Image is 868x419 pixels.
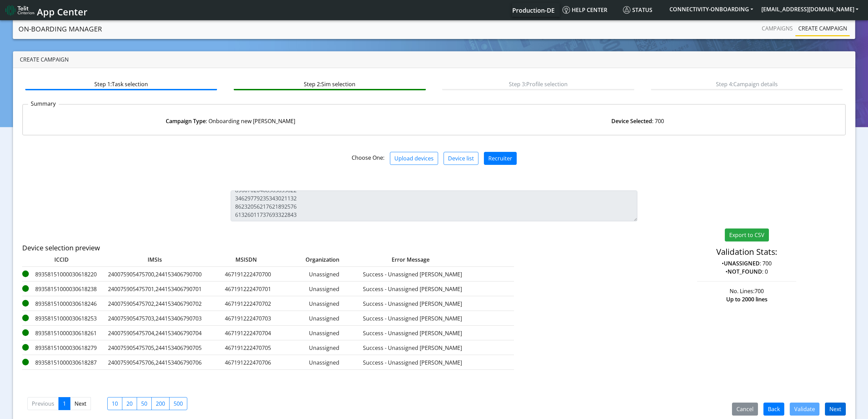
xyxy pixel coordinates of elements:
[361,270,464,278] label: Success - Unassigned [PERSON_NAME]
[651,77,843,90] btn: Step 4: Campaign details
[137,397,152,410] label: 50
[276,256,345,264] label: Organization
[151,397,169,410] label: 200
[390,152,438,165] button: Upload devices
[209,285,287,293] label: 467191222470701
[560,3,620,17] a: Help center
[361,314,464,323] label: Success - Unassigned [PERSON_NAME]
[512,3,554,17] a: Your current platform instance
[562,6,607,14] span: Help center
[104,300,206,308] label: 240075905475702,244153406790702
[348,256,450,264] label: Error Message
[209,314,287,323] label: 467191222470703
[104,329,206,337] label: 240075905475704,244153406790704
[104,314,206,323] label: 240075905475703,244153406790703
[648,259,846,267] p: • : 700
[648,247,846,257] h4: Validation Stats:
[732,403,758,416] button: Cancel
[22,270,101,278] label: 89358151000030618220
[642,295,851,303] div: Up to 2000 lines
[755,287,764,295] span: 700
[104,270,206,278] label: 240075905475700,244153406790700
[209,300,287,308] label: 467191222470702
[442,77,634,90] btn: Step 3: Profile selection
[209,256,274,264] label: MSISDN
[290,344,358,352] label: Unassigned
[796,22,850,35] a: Create campaign
[361,329,464,337] label: Success - Unassigned [PERSON_NAME]
[25,77,217,90] btn: Step 1: Task selection
[623,6,630,14] img: status.svg
[648,267,846,276] p: • : 0
[620,3,665,17] a: Status
[209,329,287,337] label: 467191222470704
[22,314,101,323] label: 89358151000030618253
[58,397,70,410] a: 1
[28,100,59,108] p: Summary
[107,397,122,410] label: 10
[290,270,358,278] label: Unassigned
[70,397,91,410] a: Next
[361,358,464,367] label: Success - Unassigned [PERSON_NAME]
[209,358,287,367] label: 467191222470706
[22,358,101,367] label: 89358151000030618287
[37,5,87,18] span: App Center
[290,285,358,293] label: Unassigned
[484,152,517,165] button: Recruiter
[512,6,555,14] span: Production-DE
[5,5,34,16] img: logo-telit-cinterion-gw-new.png
[825,403,846,416] button: Next
[169,397,187,410] label: 500
[352,154,384,161] span: Choose One:
[757,3,863,15] button: [EMAIL_ADDRESS][DOMAIN_NAME]
[665,3,757,15] button: CONNECTIVITY-ONBOARDING
[166,117,206,125] strong: Campaign Type
[22,344,101,352] label: 89358151000030618279
[444,152,478,165] button: Device list
[122,397,137,410] label: 20
[790,403,819,416] button: Validate
[725,228,769,241] button: Export to CSV
[623,6,652,14] span: Status
[728,268,762,275] strong: NOT_FOUND
[290,300,358,308] label: Unassigned
[104,256,206,264] label: IMSIs
[104,344,206,352] label: 240075905475705,244153406790705
[27,117,434,125] div: : Onboarding new [PERSON_NAME]
[611,117,652,125] strong: Device Selected
[642,287,851,295] div: No. Lines:
[434,117,841,125] div: : 700
[18,22,102,36] a: On-Boarding Manager
[290,314,358,323] label: Unassigned
[290,358,358,367] label: Unassigned
[13,51,855,68] div: Create campaign
[361,300,464,308] label: Success - Unassigned [PERSON_NAME]
[234,77,425,90] btn: Step 2: Sim selection
[104,285,206,293] label: 240075905475701,244153406790701
[104,358,206,367] label: 240075905475706,244153406790706
[22,285,101,293] label: 89358151000030618238
[209,344,287,352] label: 467191222470705
[562,6,570,14] img: knowledge.svg
[22,329,101,337] label: 89358151000030618261
[22,256,101,264] label: ICCID
[724,260,760,267] strong: UNASSIGNED
[759,22,796,35] a: Campaigns
[209,270,287,278] label: 467191222470700
[361,344,464,352] label: Success - Unassigned [PERSON_NAME]
[290,329,358,337] label: Unassigned
[22,244,571,252] h5: Device selection preview
[361,285,464,293] label: Success - Unassigned [PERSON_NAME]
[5,3,86,17] a: App Center
[763,403,784,416] button: Back
[22,300,101,308] label: 89358151000030618246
